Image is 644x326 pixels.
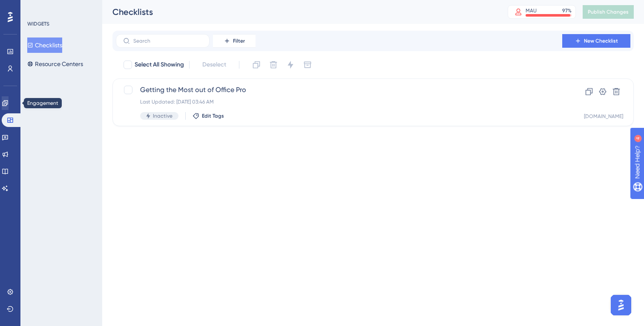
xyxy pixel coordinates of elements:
[140,98,538,105] div: Last Updated: [DATE] 03:46 AM
[193,113,224,119] button: Edit Tags
[583,5,634,19] button: Publish Changes
[588,9,629,15] span: Publish Changes
[562,34,630,48] button: New Checklist
[202,60,226,70] span: Deselect
[112,6,486,18] div: Checklists
[526,7,537,14] div: MAU
[213,34,256,48] button: Filter
[202,113,224,119] span: Edit Tags
[27,20,49,27] div: WIDGETS
[584,113,623,120] div: [DOMAIN_NAME]
[195,57,234,72] button: Deselect
[233,38,245,44] span: Filter
[27,56,83,72] button: Resource Centers
[135,60,184,70] span: Select All Showing
[59,4,62,11] div: 4
[562,7,572,14] div: 97 %
[140,85,538,95] span: Getting the Most out of Office Pro
[584,38,618,44] span: New Checklist
[133,38,202,44] input: Search
[20,2,53,12] span: Need Help?
[27,38,62,53] button: Checklists
[608,292,634,318] iframe: UserGuiding AI Assistant Launcher
[153,113,172,119] span: Inactive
